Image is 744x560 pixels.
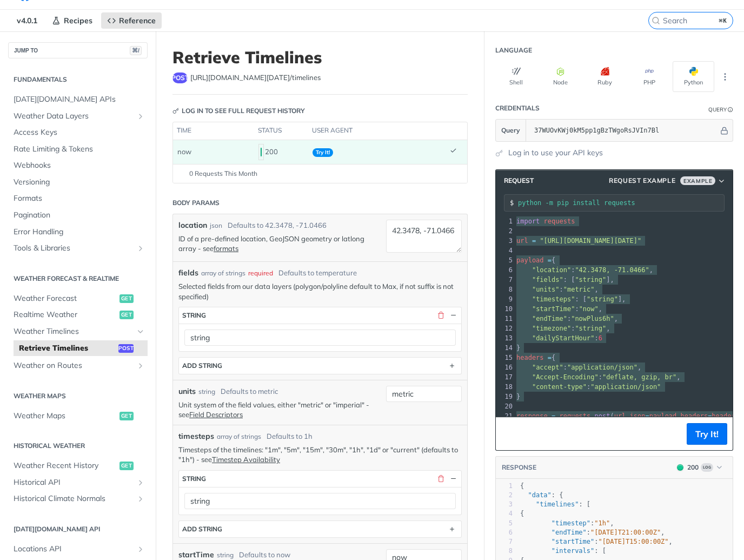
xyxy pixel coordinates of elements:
span: "1h" [594,519,610,527]
div: 13 [496,333,514,343]
span: "string" [575,276,606,284]
span: 200 [677,464,683,471]
span: Reference [119,16,156,25]
span: "Accept-Encoding" [532,373,599,381]
span: : , [520,538,673,545]
span: "intervals" [552,547,594,555]
span: Weather Forecast [14,293,117,304]
button: Python [673,61,714,92]
div: 4 [496,246,514,255]
span: = [532,237,536,245]
span: : [ ], [516,276,614,284]
div: 6 [496,265,514,275]
a: Pagination [8,207,148,223]
span: : , [516,373,681,381]
span: : [ [520,500,590,508]
span: Formats [14,193,145,204]
a: Formats [8,190,148,207]
span: fields [178,267,198,279]
span: "42.3478, -71.0466" [575,266,649,274]
button: string [179,471,461,487]
button: Show subpages for Tools & Libraries [136,244,145,253]
textarea: 42.3478, -71.0466 [386,220,462,253]
span: : [516,334,602,342]
span: Log [701,463,713,472]
div: Defaults to temperature [278,268,357,279]
div: 2 [496,226,514,236]
div: 7 [496,537,513,546]
span: post [118,344,134,353]
div: Defaults to 1h [267,431,313,442]
button: Show subpages for Locations API [136,545,145,554]
span: Weather Recent History [14,460,117,471]
span: : , [520,519,614,527]
span: now [177,147,191,156]
a: Rate Limiting & Tokens [8,141,148,157]
div: json [210,221,222,230]
button: Node [540,61,581,92]
span: get [119,462,134,470]
button: Query [496,120,526,141]
span: } [516,344,520,352]
span: url [516,237,528,245]
span: Tools & Libraries [14,243,134,254]
div: 20 [496,401,514,411]
span: : , [516,325,610,332]
th: time [173,122,254,140]
button: More Languages [717,69,733,85]
span: "content-type" [532,383,587,391]
h2: [DATE][DOMAIN_NAME] API [8,524,148,534]
a: Timestep Availability [212,455,280,464]
div: string [217,550,234,560]
div: Language [495,45,532,55]
span: response [516,412,548,420]
span: Webhooks [14,160,145,171]
span: get [119,412,134,420]
span: : , [516,286,599,293]
button: Clear Example [519,426,534,442]
input: apikey [529,120,719,141]
button: Request Example Example [605,175,730,186]
span: post [595,412,610,420]
div: 5 [496,255,514,265]
span: "metric" [563,286,595,293]
span: Try It! [313,148,333,157]
a: Realtime Weatherget [8,307,148,323]
svg: Search [652,16,660,25]
div: array of strings [217,432,261,442]
span: payload [649,412,677,420]
span: get [119,294,134,303]
span: : [ ], [516,295,626,303]
span: Weather on Routes [14,360,134,371]
span: : , [516,364,641,371]
a: Recipes [46,12,98,29]
div: 200 [258,143,304,161]
button: Show subpages for Historical API [136,478,145,487]
span: "data" [528,491,551,499]
span: Request Example [609,176,675,186]
span: timesteps [178,431,214,442]
div: 12 [496,324,514,333]
button: Delete [436,311,446,320]
span: "[URL][DOMAIN_NAME][DATE]" [540,237,641,245]
span: requests [544,218,575,225]
div: 6 [496,528,513,537]
label: location [178,220,207,231]
span: "application/json" [567,364,637,371]
div: array of strings [201,268,245,278]
a: Weather Data LayersShow subpages for Weather Data Layers [8,108,148,124]
a: Reference [101,12,162,29]
div: 9 [496,294,514,304]
span: { [520,510,524,517]
div: Credentials [495,103,540,113]
span: "dailyStartHour" [532,334,595,342]
span: Example [680,176,715,185]
span: "accept" [532,364,563,371]
a: [DATE][DOMAIN_NAME] APIs [8,91,148,108]
button: Hide [448,311,458,320]
svg: More ellipsis [720,72,730,82]
div: 7 [496,275,514,285]
span: : [516,383,661,391]
span: "units" [532,286,560,293]
span: "timelines" [536,500,579,508]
